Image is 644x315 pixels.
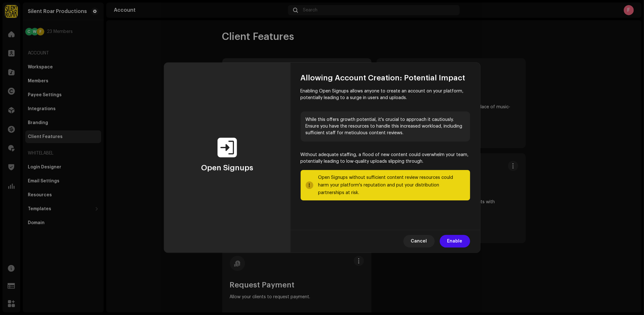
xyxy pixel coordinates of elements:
[440,235,470,248] button: Enable
[403,235,435,248] button: Cancel
[301,73,470,83] h3: Allowing Account Creation: Potential Impact
[301,88,470,101] p: Enabling Open Signups allows anyone to create an account on your platform, potentially leading to...
[318,174,465,197] div: Open Signups without sufficient content review resources could harm your platform's reputation an...
[201,163,253,173] h3: Open Signups
[447,235,463,248] span: Enable
[301,152,470,165] p: Without adequate staffing, a flood of new content could overwhelm your team, potentially leading ...
[411,235,427,248] span: Cancel
[301,111,470,142] p: While this offers growth potential, it's crucial to approach it cautiously. Ensure you have the r...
